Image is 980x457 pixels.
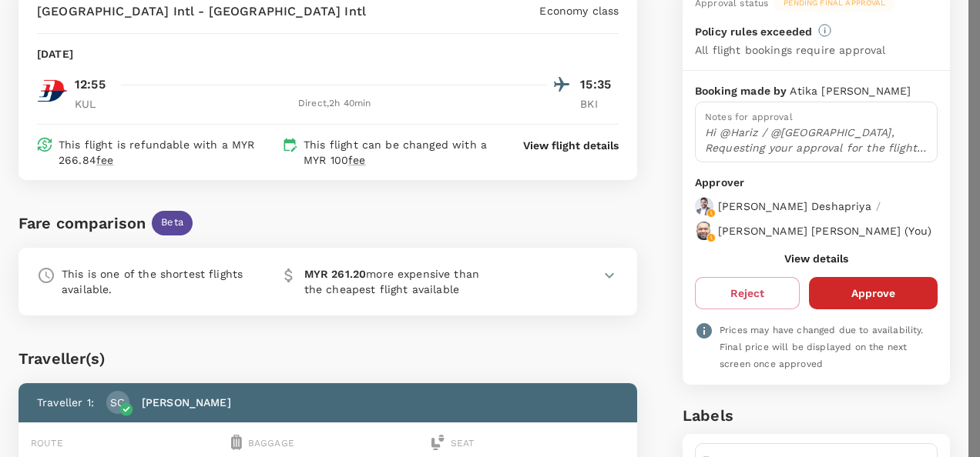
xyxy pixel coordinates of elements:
[695,175,938,191] p: Approver
[231,435,242,450] img: baggage-icon
[431,435,445,450] img: seat-icon
[304,266,498,297] p: more expensive than the cheapest flight available
[142,395,231,410] p: [PERSON_NAME]
[695,42,885,58] p: All flight bookings require approval
[62,266,255,297] p: This is one of the shortest flights available.
[790,83,911,98] p: Atika [PERSON_NAME]
[695,197,713,215] img: avatar-67a5bcb800f47.png
[59,137,276,168] p: This flight is refundable with a MYR 266.84
[580,96,619,112] p: BKI
[37,46,73,62] p: [DATE]
[876,198,881,214] p: /
[75,96,113,112] p: KUL
[809,277,938,309] button: Approve
[37,2,366,21] p: [GEOGRAPHIC_DATA] Intl - [GEOGRAPHIC_DATA] Intl
[705,125,928,155] p: Hi @Hariz / @[GEOGRAPHIC_DATA], Requesting your approval for the flight below: PRJ NO : 911486 CL...
[539,3,619,18] p: Economy class
[683,403,950,428] h6: Labels
[304,268,367,280] b: MYR 261.20
[37,75,68,106] img: MH
[37,395,94,410] p: Traveller 1 :
[580,75,619,94] p: 15:35
[695,83,790,98] p: Booking made by
[695,277,800,309] button: Reject
[348,154,365,166] span: fee
[18,211,146,235] div: Fare comparison
[451,438,475,449] span: Seat
[31,438,63,449] span: Route
[110,395,125,410] p: SC
[718,223,931,239] p: [PERSON_NAME] [PERSON_NAME] ( You )
[720,325,924,369] span: Prices may have changed due to availability. Final price will be displayed on the next screen onc...
[718,198,871,214] p: [PERSON_NAME] Deshapriya
[123,96,546,112] div: Direct , 2h 40min
[18,346,637,371] div: Traveller(s)
[152,215,193,230] span: Beta
[96,154,113,166] span: fee
[304,137,496,168] p: This flight can be changed with a MYR 100
[705,112,793,122] span: Notes for approval
[695,24,812,39] p: Policy rules exceeded
[695,222,713,240] img: avatar-67b4218f54620.jpeg
[248,438,294,449] span: Baggage
[523,138,619,153] p: View flight details
[75,75,106,94] p: 12:55
[784,252,848,265] button: View details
